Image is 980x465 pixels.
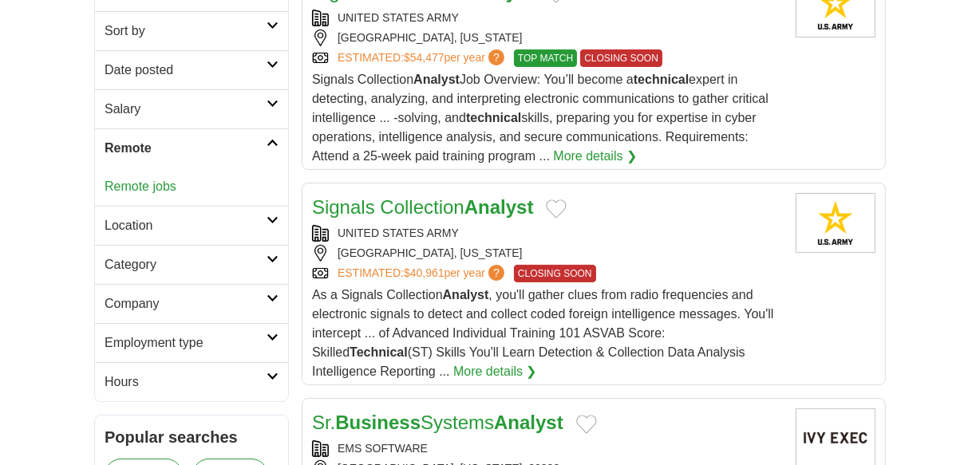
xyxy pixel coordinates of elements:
[464,196,534,218] strong: Analyst
[95,206,288,245] a: Location
[338,227,459,239] a: UNITED STATES ARMY
[514,49,577,67] span: TOP MATCH
[514,265,596,282] span: CLOSING SOON
[576,415,597,434] button: Add to favorite jobs
[404,51,445,64] span: $54,477
[335,412,421,433] strong: Business
[312,412,563,433] a: Sr.BusinessSystemsAnalyst
[404,266,445,279] span: $40,961
[95,362,288,401] a: Hours
[453,362,537,381] a: More details ❯
[95,89,288,128] a: Salary
[105,61,267,80] h2: Date posted
[105,139,267,158] h2: Remote
[443,288,489,301] strong: Analyst
[488,265,504,281] span: ?
[105,216,267,235] h2: Location
[95,323,288,362] a: Employment type
[105,333,267,353] h2: Employment type
[105,100,267,119] h2: Salary
[796,193,875,253] img: United States Army logo
[494,412,563,433] strong: Analyst
[105,372,267,392] h2: Hours
[95,50,288,89] a: Date posted
[338,11,459,24] a: UNITED STATES ARMY
[338,265,508,282] a: ESTIMATED:$40,961per year?
[488,49,504,65] span: ?
[312,288,774,378] span: As a Signals Collection , you'll gather clues from radio frequencies and electronic signals to de...
[95,11,288,50] a: Sort by
[312,30,783,46] div: [GEOGRAPHIC_DATA], [US_STATE]
[105,425,279,449] h2: Popular searches
[350,345,408,359] strong: Technical
[105,294,267,313] h2: Company
[546,199,567,219] button: Add to favorite jobs
[634,73,689,86] strong: technical
[105,22,267,41] h2: Sort by
[580,49,662,67] span: CLOSING SOON
[95,128,288,167] a: Remote
[105,179,176,193] a: Remote jobs
[105,255,267,274] h2: Category
[466,111,521,124] strong: technical
[553,147,637,166] a: More details ❯
[95,284,288,323] a: Company
[312,196,533,218] a: Signals CollectionAnalyst
[95,245,288,284] a: Category
[312,245,783,262] div: [GEOGRAPHIC_DATA], [US_STATE]
[338,49,508,67] a: ESTIMATED:$54,477per year?
[312,440,783,457] div: EMS SOFTWARE
[413,73,460,86] strong: Analyst
[312,73,769,163] span: Signals Collection Job Overview: You’ll become a expert in detecting, analyzing, and interpreting...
